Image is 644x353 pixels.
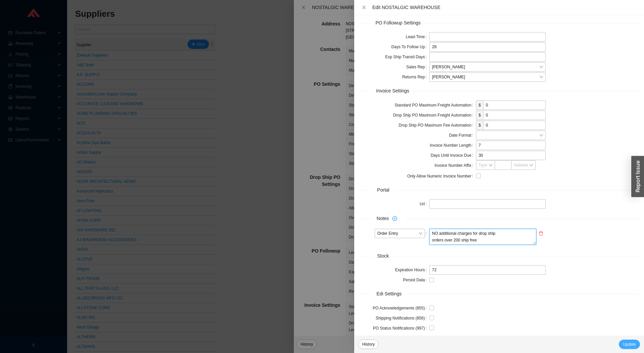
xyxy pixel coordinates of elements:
div: Edit NOSTALGIC WAREHOUSE [372,4,639,11]
span: Chaya Amsel [432,63,543,71]
span: Notes [372,214,404,223]
button: delete [536,229,546,238]
span: Update [623,341,636,348]
button: plus-circle [390,214,399,223]
label: Invoice Number Length [430,141,476,150]
label: Persist Data [403,275,429,285]
label: Standard PO Maximum Freight Automation [395,100,476,110]
label: Date Format [449,131,476,140]
label: Shipping Notifications (856) [376,313,429,323]
span: delete [537,231,545,236]
label: PO Acknowledgements (855) [373,303,429,313]
span: Stock [372,252,393,260]
label: Expiration Hours [395,265,429,275]
label: Url [420,199,429,209]
label: Invoice Number Affix [434,161,476,170]
button: Update [619,340,640,349]
span: close [362,5,366,10]
span: Portal [372,186,394,194]
label: Sales Rep [406,62,429,72]
label: Exp Ship Transit Days [385,52,429,62]
span: Edi Settings [372,290,406,298]
span: $ [476,121,483,130]
label: Drop Ship PO Maximum Fee Automation [399,121,476,130]
span: plus-circle [390,216,399,221]
button: History [358,340,379,349]
label: Drop Ship PO Maximum Freight Automation [393,111,476,120]
span: History [362,341,375,348]
label: Stock Level Notifications (846) [371,334,429,343]
span: $ [476,111,483,120]
button: Close [360,5,368,10]
label: Returns Rep [402,72,429,82]
label: Only Allow Numeric Invoice Number [407,171,476,181]
textarea: NO additional charges for drop ship orders over 200 ship free [429,229,536,245]
span: Adina Chapler [432,73,543,81]
span: PO Followup Settings [371,19,425,27]
label: Days To Follow Up [391,42,429,52]
label: Days Until Invoice Due [431,151,476,160]
span: Order Entry [377,229,422,238]
label: PO Status Notifications (997) [373,324,429,333]
span: Invoice Settings [371,87,414,95]
label: Lead-Time [406,32,429,42]
span: $ [476,100,483,110]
